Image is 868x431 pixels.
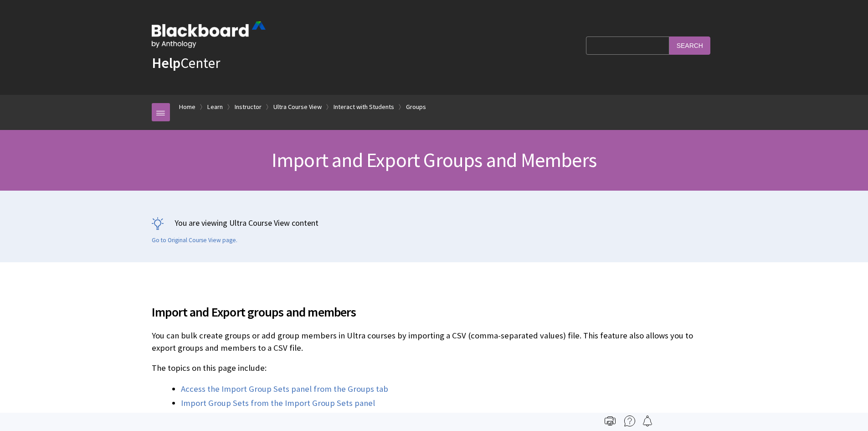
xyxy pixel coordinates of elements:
p: You are viewing Ultra Course View content [152,217,717,228]
a: Ultra Course View [273,101,322,113]
a: HelpCenter [152,54,220,72]
a: Learn [207,101,223,113]
a: Access the Import Groups or Members panel from the Group Sets view [181,412,438,423]
a: Interact with Students [334,101,394,113]
input: Search [669,36,710,54]
p: You can bulk create groups or add group members in Ultra courses by importing a CSV (comma-separa... [152,330,717,353]
img: Print [605,415,616,426]
img: Follow this page [642,415,653,426]
a: Import Group Sets from the Import Group Sets panel [181,398,375,409]
p: The topics on this page include: [152,362,717,374]
a: Access the Import Group Sets panel from the Groups tab [181,384,388,395]
img: Blackboard by Anthology [152,21,266,48]
a: Home [179,101,195,113]
a: Instructor [235,101,262,113]
img: More help [624,415,635,426]
a: Go to Original Course View page. [152,236,237,244]
h2: Import and Export groups and members [152,291,717,322]
span: Import and Export Groups and Members [272,147,596,172]
strong: Help [152,54,180,72]
a: Groups [406,101,426,113]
